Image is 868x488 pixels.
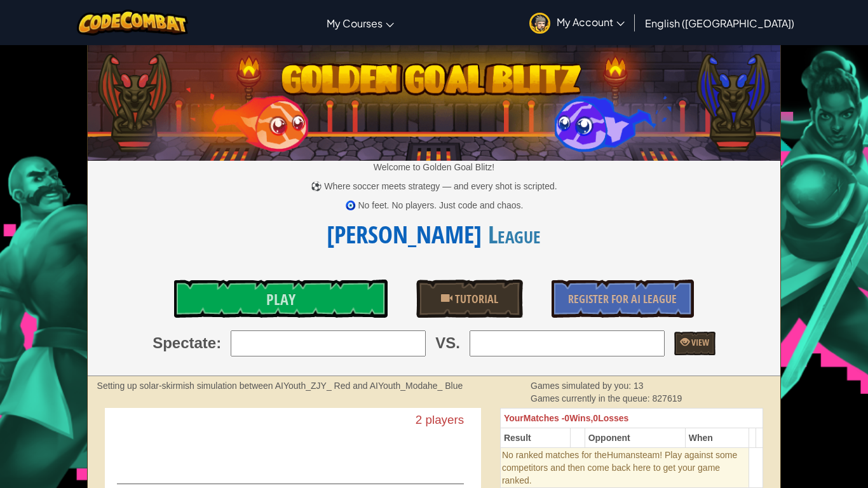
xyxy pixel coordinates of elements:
[153,332,216,354] span: Spectate
[88,180,781,193] p: ⚽ Where soccer meets strategy — and every shot is scripted.
[500,428,570,447] th: Result
[531,381,634,391] span: Games simulated by you:
[569,413,593,423] span: Wins,
[685,428,749,447] th: When
[327,17,383,30] span: My Courses
[502,450,737,485] span: team! Play against some competitors and then come back here to get your game ranked.
[552,280,694,318] a: Register for AI League
[524,413,565,423] span: Matches -
[77,10,188,36] img: CodeCombat logo
[639,6,801,40] a: English ([GEOGRAPHIC_DATA])
[416,413,465,426] text: 2 players
[653,393,682,403] span: 827619
[435,332,460,354] span: VS.
[645,17,794,30] span: English ([GEOGRAPHIC_DATA])
[689,336,709,348] span: View
[416,280,523,318] a: Tutorial
[320,6,400,40] a: My Courses
[529,13,550,34] img: avatar
[557,15,625,29] span: My Account
[500,408,763,428] th: 0 0
[500,447,749,487] td: Humans
[531,393,652,403] span: Games currently in the queue:
[568,291,677,307] span: Register for AI League
[634,381,644,391] span: 13
[327,217,482,251] a: [PERSON_NAME]
[504,413,524,423] span: Your
[88,161,781,173] p: Welcome to Golden Goal Blitz!
[482,217,541,251] span: League
[585,428,685,447] th: Opponent
[523,3,631,43] a: My Account
[452,291,498,307] span: Tutorial
[88,40,781,161] img: Golden Goal
[502,450,607,460] span: No ranked matches for the
[88,199,781,212] p: 🧿 No feet. No players. Just code and chaos.
[97,381,463,391] strong: Setting up solar-skirmish simulation between AIYouth_ZJY_ Red and AIYouth_Modahe_ Blue
[216,332,221,354] span: :
[598,413,628,423] span: Losses
[266,289,295,309] span: Play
